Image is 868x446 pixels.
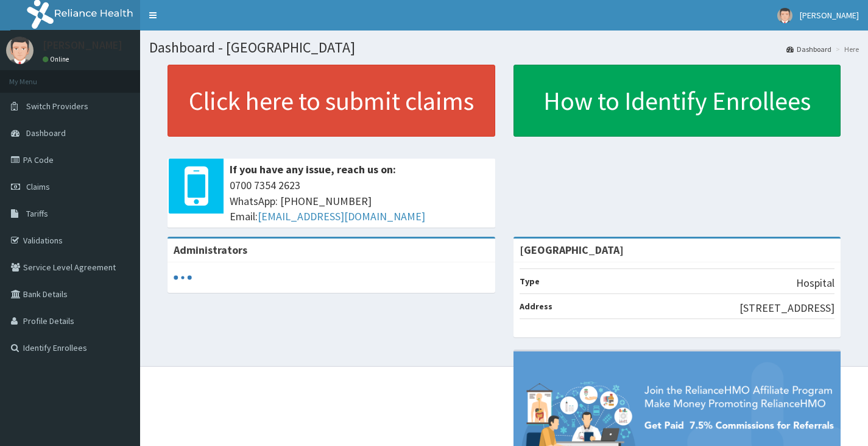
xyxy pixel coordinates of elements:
a: [EMAIL_ADDRESS][DOMAIN_NAME] [258,209,425,223]
a: How to Identify Enrollees [513,65,841,137]
li: Here [833,44,859,54]
a: Dashboard [786,44,831,54]
p: Hospital [796,275,834,291]
img: User Image [6,37,34,64]
p: [PERSON_NAME] [43,40,122,51]
h1: Dashboard - [GEOGRAPHIC_DATA] [149,40,859,56]
svg: audio-loading [174,268,192,287]
span: Tariffs [26,208,48,219]
b: Administrators [174,243,247,257]
span: Dashboard [26,128,66,138]
b: Type [520,276,540,287]
span: Switch Providers [26,101,88,112]
span: [PERSON_NAME] [800,10,859,21]
p: [STREET_ADDRESS] [739,300,834,316]
b: Address [520,301,552,312]
span: 0700 7354 2623 WhatsApp: [PHONE_NUMBER] Email: [230,178,489,225]
span: Claims [26,181,50,192]
b: If you have any issue, reach us on: [230,162,396,176]
strong: [GEOGRAPHIC_DATA] [520,243,624,257]
a: Online [43,55,72,63]
a: Click here to submit claims [168,65,495,137]
img: User Image [777,8,792,23]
